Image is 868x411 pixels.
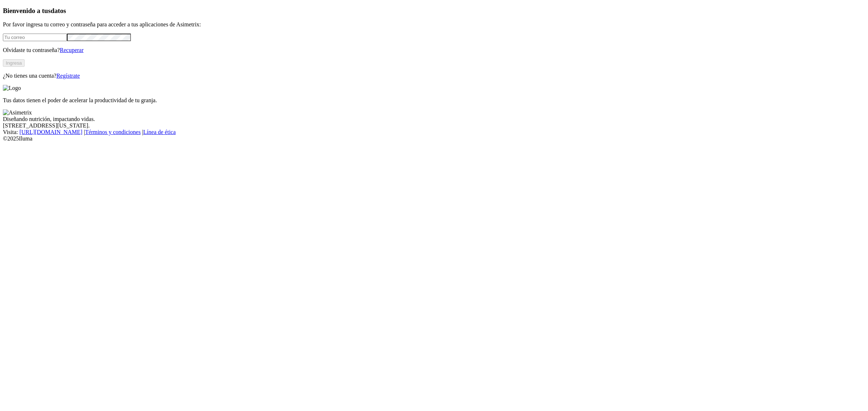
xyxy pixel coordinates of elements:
[56,73,80,79] a: Regístrate
[3,21,865,28] p: Por favor ingresa tu correo y contraseña para acceder a tus aplicaciones de Asimetrix:
[3,34,67,41] input: Tu correo
[3,85,21,91] img: Logo
[3,129,865,135] div: Visita : | |
[3,135,865,142] div: © 2025 Iluma
[3,47,865,53] p: Olvidaste tu contraseña?
[3,116,865,122] div: Diseñando nutrición, impactando vidas.
[3,73,865,79] p: ¿No tienes una cuenta?
[60,47,84,53] a: Recuperar
[51,7,66,14] span: datos
[3,59,25,67] button: Ingresa
[20,129,82,135] a: [URL][DOMAIN_NAME]
[143,129,176,135] a: Línea de ética
[3,109,32,116] img: Asimetrix
[3,97,865,104] p: Tus datos tienen el poder de acelerar la productividad de tu granja.
[3,7,865,15] h3: Bienvenido a tus
[3,122,865,129] div: [STREET_ADDRESS][US_STATE].
[85,129,141,135] a: Términos y condiciones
